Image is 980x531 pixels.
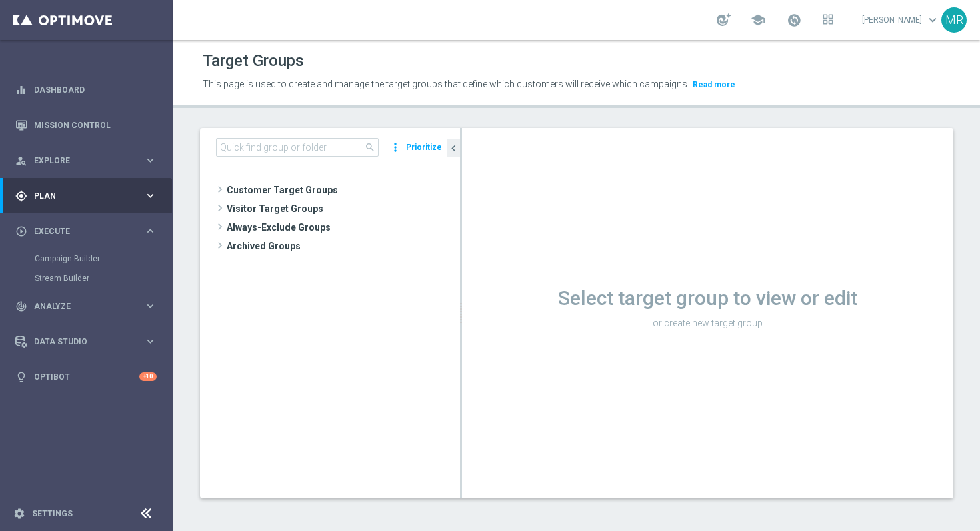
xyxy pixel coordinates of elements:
i: more_vert [389,138,402,157]
span: This page is used to create and manage the target groups that define which customers will receive... [203,79,689,89]
i: lightbulb [15,371,27,383]
button: person_search Explore keyboard_arrow_right [15,155,157,166]
div: Data Studio [15,336,144,348]
div: MR [941,7,967,33]
button: lightbulb Optibot +10 [15,372,157,382]
button: track_changes Analyze keyboard_arrow_right [15,301,157,312]
button: Prioritize [404,139,444,157]
i: keyboard_arrow_right [144,300,157,312]
a: Dashboard [34,72,157,107]
button: gps_fixed Plan keyboard_arrow_right [15,191,157,201]
a: Optibot [34,359,139,394]
h1: Target Groups [203,51,304,71]
span: Data Studio [34,338,144,346]
div: Dashboard [15,72,157,107]
span: Archived Groups [227,237,460,255]
span: Execute [34,227,144,235]
button: chevron_left [447,139,460,157]
div: Explore [15,155,144,167]
i: person_search [15,155,27,167]
button: Mission Control [15,120,157,131]
div: Stream Builder [35,268,172,288]
div: Execute [15,225,144,237]
h1: Select target group to view or edit [462,286,953,310]
button: Data Studio keyboard_arrow_right [15,336,157,347]
i: play_circle_outline [15,225,27,237]
i: settings [13,508,25,520]
div: Analyze [15,300,144,312]
span: keyboard_arrow_down [925,13,940,27]
i: keyboard_arrow_right [144,225,157,237]
span: Analyze [34,302,144,310]
span: search [365,142,375,153]
div: +10 [139,372,157,381]
span: Always-Exclude Groups [227,218,460,237]
i: keyboard_arrow_right [144,154,157,167]
a: [PERSON_NAME]keyboard_arrow_down [861,10,941,30]
span: Customer Target Groups [227,181,460,199]
button: equalizer Dashboard [15,85,157,95]
a: Stream Builder [35,273,139,284]
a: Campaign Builder [35,253,139,264]
div: Optibot [15,359,157,394]
input: Quick find group or folder [216,138,379,157]
span: Plan [34,192,144,200]
i: keyboard_arrow_right [144,189,157,202]
div: Mission Control [15,107,157,143]
button: Read more [691,77,737,92]
div: Campaign Builder [35,249,172,268]
i: keyboard_arrow_right [144,335,157,348]
i: gps_fixed [15,190,27,202]
span: school [751,13,765,27]
i: chevron_left [447,142,460,155]
a: Mission Control [34,107,157,143]
span: Visitor Target Groups [227,199,460,218]
p: or create new target group [462,317,953,329]
i: track_changes [15,300,27,312]
span: Explore [34,157,144,165]
button: play_circle_outline Execute keyboard_arrow_right [15,226,157,237]
div: Plan [15,190,144,202]
i: equalizer [15,84,27,96]
a: Settings [32,510,73,518]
